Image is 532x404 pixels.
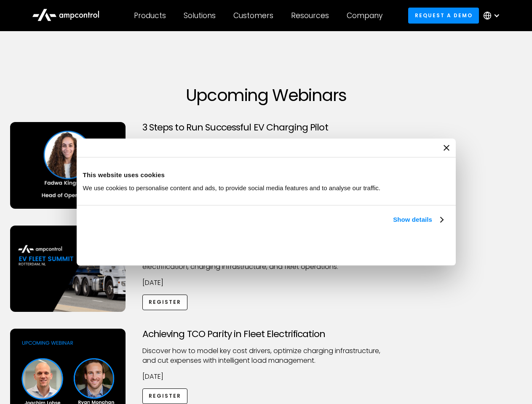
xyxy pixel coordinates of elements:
[142,388,188,404] a: Register
[134,11,166,20] div: Products
[347,11,382,20] div: Company
[83,170,449,180] div: This website uses cookies
[142,329,390,340] h3: Achieving TCO Parity in Fleet Electrification
[142,295,188,310] a: Register
[142,346,390,365] p: Discover how to model key cost drivers, optimize charging infrastructure, and cut expenses with i...
[233,11,273,20] div: Customers
[291,11,329,20] div: Resources
[142,372,390,381] p: [DATE]
[325,234,446,259] button: Okay
[142,278,390,287] p: [DATE]
[408,8,479,23] a: Request a demo
[83,184,381,191] span: We use cookies to personalise content and ads, to provide social media features and to analyse ou...
[10,85,522,105] h1: Upcoming Webinars
[444,145,449,151] button: Close banner
[184,11,216,20] div: Solutions
[393,215,443,225] a: Show details
[142,122,390,133] h3: 3 Steps to Run Successful EV Charging Pilot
